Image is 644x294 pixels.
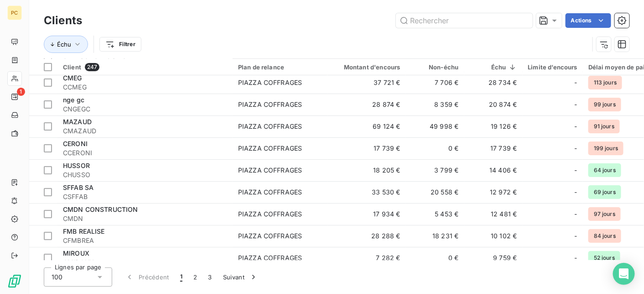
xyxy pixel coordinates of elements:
td: 0 € [406,247,464,269]
td: 49 998 € [406,115,464,137]
span: 64 jours [588,163,621,177]
span: 91 jours [588,120,620,133]
td: 28 288 € [327,225,406,247]
span: 97 jours [588,207,621,221]
span: - [575,166,577,175]
td: 0 € [406,137,464,159]
span: - [575,100,577,109]
span: CNGEGC [63,105,227,114]
span: CFMBREA [63,236,227,245]
button: 1 [175,268,188,287]
button: Précédent [119,268,175,287]
button: 3 [203,268,218,287]
h3: Clients [44,12,82,29]
span: CCMEG [63,83,227,92]
span: - [575,210,577,219]
span: 69 jours [588,185,621,199]
span: - [575,122,577,131]
button: Échu [44,36,88,53]
td: 37 721 € [327,72,406,94]
span: 247 [85,63,99,71]
div: PIAZZA COFFRAGES [238,144,302,153]
td: 18 205 € [327,159,406,181]
button: Filtrer [99,37,141,52]
span: - [575,253,577,262]
td: 69 124 € [327,115,406,137]
td: 8 359 € [406,94,464,115]
td: 19 126 € [464,115,523,137]
span: CMAZAUD [63,126,227,136]
button: Actions [566,13,611,28]
td: 33 530 € [327,181,406,203]
td: 12 481 € [464,203,523,225]
td: 28 734 € [464,72,523,94]
span: HUSSOR [63,162,90,169]
span: - [575,188,577,197]
button: 2 [188,268,203,287]
div: PIAZZA COFFRAGES [238,210,302,219]
span: CMEG [63,74,82,82]
td: 28 874 € [327,94,406,115]
td: 12 972 € [464,181,523,203]
span: CMDN [63,214,227,223]
span: 1 [17,88,25,96]
span: CSFFAB [63,192,227,201]
span: SFFAB SA [63,184,93,191]
td: 3 799 € [406,159,464,181]
div: Plan de relance [238,63,322,71]
span: Client [63,63,81,71]
td: 20 874 € [464,94,523,115]
span: CMDN CONSTRUCTION [63,205,138,213]
td: 17 739 € [464,137,523,159]
span: CCERONI [63,148,227,157]
td: 5 453 € [406,203,464,225]
td: 7 706 € [406,72,464,94]
img: Logo LeanPay [7,274,22,289]
span: CHUSSO [63,170,227,179]
span: 84 jours [588,229,621,243]
div: PIAZZA COFFRAGES [238,166,302,175]
td: 17 739 € [327,137,406,159]
td: 9 759 € [464,247,523,269]
span: 199 jours [588,142,623,155]
div: Non-échu [411,63,459,71]
div: PIAZZA COFFRAGES [238,231,302,241]
span: 1 [180,273,182,282]
div: PIAZZA COFFRAGES [238,78,302,87]
span: MIROUX [63,249,89,257]
td: 10 102 € [464,225,523,247]
td: 18 231 € [406,225,464,247]
span: - [575,231,577,241]
span: CMIROUX [63,258,227,267]
div: Échu [470,63,517,71]
button: Suivant [218,268,264,287]
div: PIAZZA COFFRAGES [238,100,302,109]
span: Échu [57,41,71,48]
div: Limite d’encours [528,63,577,71]
input: Rechercher [396,13,533,28]
div: PIAZZA COFFRAGES [238,253,302,262]
div: Open Intercom Messenger [613,263,635,285]
div: PIAZZA COFFRAGES [238,188,302,197]
span: MAZAUD [63,118,92,126]
td: 7 282 € [327,247,406,269]
span: 52 jours [588,251,620,265]
span: CERONI [63,140,88,147]
span: FMB REALISE [63,227,105,235]
span: - [575,144,577,153]
div: PIAZZA COFFRAGES [238,122,302,131]
td: 20 558 € [406,181,464,203]
span: - [575,78,577,87]
span: 100 [52,273,62,282]
span: 99 jours [588,98,621,111]
div: PC [7,5,22,20]
span: 113 jours [588,76,622,89]
span: nge gc [63,96,84,104]
div: Montant d'encours [333,63,400,71]
td: 14 406 € [464,159,523,181]
td: 17 934 € [327,203,406,225]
